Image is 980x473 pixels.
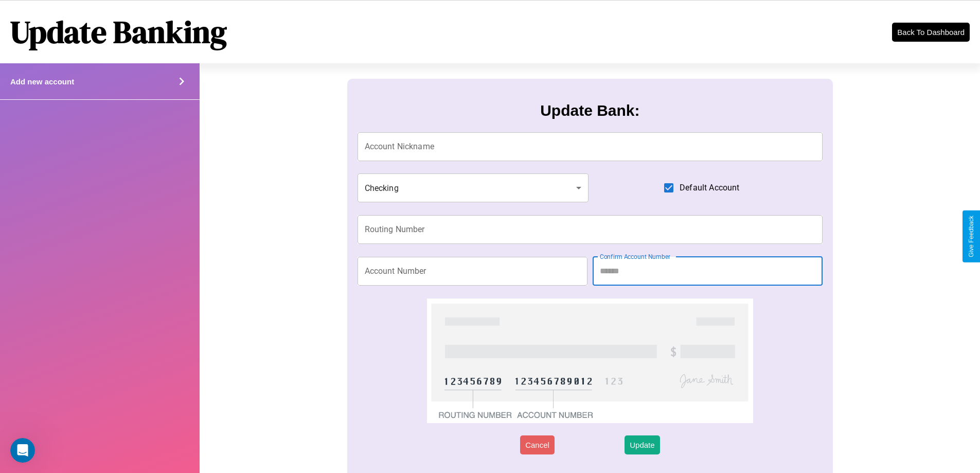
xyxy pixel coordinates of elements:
[968,216,975,257] div: Give Feedback
[625,435,660,454] button: Update
[10,77,74,86] h4: Add new account
[892,23,970,42] button: Back To Dashboard
[10,11,227,53] h1: Update Banking
[680,182,739,194] span: Default Account
[427,299,753,423] img: check
[520,435,555,454] button: Cancel
[358,173,589,202] div: Checking
[600,252,670,261] label: Confirm Account Number
[540,102,639,119] h3: Update Bank:
[10,438,35,463] iframe: Intercom live chat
